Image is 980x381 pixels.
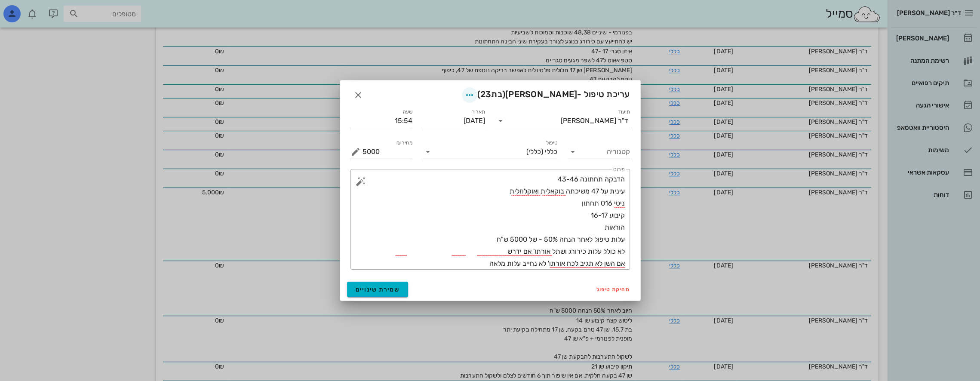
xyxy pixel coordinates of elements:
label: מחיר ₪ [396,140,413,146]
label: פירוט [613,166,625,173]
button: מחיר ₪ appended action [350,147,361,157]
span: [PERSON_NAME] [505,89,577,99]
div: ד"ר [PERSON_NAME] [561,117,628,125]
label: טיפול [546,140,557,146]
span: כללי [545,148,557,156]
span: (בת ) [477,89,506,99]
span: 23 [480,89,492,99]
span: (כללי) [526,148,543,156]
label: תיעוד [618,109,630,115]
span: שמירת שינויים [356,286,400,293]
span: מחיקת טיפול [596,286,630,292]
button: שמירת שינויים [347,282,409,297]
span: עריכת טיפול - [462,87,630,103]
div: תיעודד"ר [PERSON_NAME] [495,114,630,128]
button: מחיקת טיפול [593,283,633,295]
label: תאריך [471,109,485,115]
label: שעה [403,109,413,115]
